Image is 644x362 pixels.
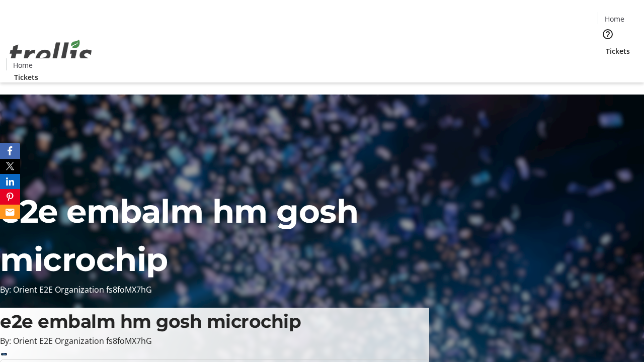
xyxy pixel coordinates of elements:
[598,24,618,44] button: Help
[6,72,46,82] a: Tickets
[598,46,638,56] a: Tickets
[7,60,39,70] a: Home
[13,60,33,70] span: Home
[605,14,624,24] span: Home
[6,29,96,79] img: Orient E2E Organization fs8foMX7hG's Logo
[606,46,630,56] span: Tickets
[14,72,38,82] span: Tickets
[598,56,618,76] button: Cart
[598,14,630,24] a: Home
